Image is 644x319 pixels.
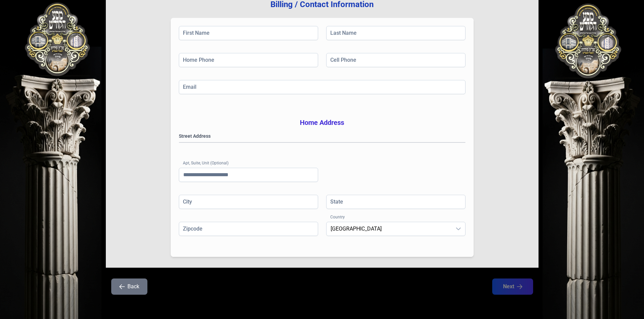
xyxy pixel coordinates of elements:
[492,278,533,295] button: Next
[179,118,466,127] h3: Home Address
[111,278,147,295] button: Back
[452,222,465,236] div: dropdown trigger
[327,222,452,236] span: United States
[179,133,466,139] label: Street Address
